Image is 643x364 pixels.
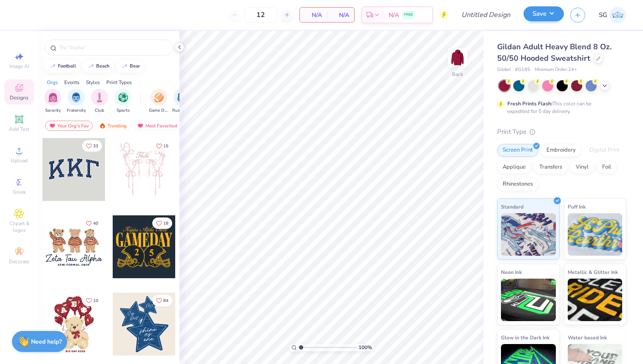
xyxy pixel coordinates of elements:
[154,93,164,102] img: Game Day Image
[106,79,132,86] div: Print Types
[152,295,172,306] button: Like
[95,121,131,131] div: Trending
[71,93,81,102] img: Fraternity Image
[130,64,140,68] div: bear
[501,268,522,277] span: Neon Ink
[149,89,168,114] button: filter button
[114,89,131,114] div: filter for Sports
[9,258,29,265] span: Decorate
[599,7,626,23] a: SG
[9,63,29,70] span: Image AI
[117,60,144,73] button: bear
[507,100,552,107] strong: Fresh Prints Flash:
[515,66,530,73] span: # G185
[163,144,168,148] span: 15
[4,220,34,234] span: Clipart & logos
[163,221,168,226] span: 18
[163,299,168,303] span: 84
[67,89,86,114] div: filter for Fraternity
[389,11,399,20] span: N/A
[95,93,104,102] img: Club Image
[31,338,62,346] strong: Need help?
[82,140,102,152] button: Like
[13,189,26,195] span: Greek
[455,6,517,23] input: Untitled Design
[535,66,577,73] span: Minimum Order: 24 +
[133,121,181,131] div: Most Favorited
[49,123,56,129] img: most_fav.gif
[177,93,187,102] img: Rush & Bid Image
[117,107,130,114] span: Sports
[44,89,61,114] button: filter button
[584,144,625,157] div: Digital Print
[597,161,617,174] div: Foil
[172,107,192,114] span: Rush & Bid
[67,89,86,114] button: filter button
[93,221,98,226] span: 40
[88,64,94,69] img: trend_line.gif
[172,89,192,114] button: filter button
[497,178,538,191] div: Rhinestones
[9,126,29,133] span: Add Text
[358,344,372,351] span: 100 %
[305,11,322,20] span: N/A
[568,268,618,277] span: Metallic & Glitter Ink
[599,10,607,20] span: SG
[534,161,568,174] div: Transfers
[149,89,168,114] div: filter for Game Day
[82,217,102,229] button: Like
[497,161,531,174] div: Applique
[83,60,114,73] button: beach
[95,107,104,114] span: Club
[568,213,623,256] img: Puff Ink
[507,100,612,115] div: This color can be expedited for 5 day delivery.
[45,60,80,73] button: football
[501,279,556,321] img: Neon Ink
[49,64,56,69] img: trend_line.gif
[59,43,168,52] input: Try "Alpha"
[149,107,168,114] span: Game Day
[44,89,61,114] div: filter for Sorority
[10,94,28,101] span: Designs
[568,202,586,211] span: Puff Ink
[82,295,102,306] button: Like
[501,213,556,256] img: Standard
[45,121,93,131] div: Your Org's Fav
[449,49,466,66] img: Back
[118,93,128,102] img: Sports Image
[152,140,172,152] button: Like
[58,64,76,68] div: football
[541,144,581,157] div: Embroidery
[48,93,58,102] img: Sorority Image
[172,89,192,114] div: filter for Rush & Bid
[137,123,144,129] img: most_fav.gif
[47,79,58,86] div: Orgs
[497,66,511,73] span: Gildan
[67,107,86,114] span: Fraternity
[497,42,612,63] span: Gildan Adult Heavy Blend 8 Oz. 50/50 Hooded Sweatshirt
[121,64,128,69] img: trend_line.gif
[11,157,28,164] span: Upload
[45,107,61,114] span: Sorority
[452,71,463,78] div: Back
[568,333,607,342] span: Water based Ink
[501,333,549,342] span: Glow in the Dark Ink
[91,89,108,114] div: filter for Club
[114,89,131,114] button: filter button
[64,79,80,86] div: Events
[332,11,349,20] span: N/A
[152,217,172,229] button: Like
[91,89,108,114] button: filter button
[524,6,564,21] button: Save
[497,144,538,157] div: Screen Print
[96,64,110,68] div: beach
[244,7,277,23] input: – –
[568,279,623,321] img: Metallic & Glitter Ink
[99,123,106,129] img: trending.gif
[93,299,98,303] span: 10
[93,144,98,148] span: 33
[570,161,594,174] div: Vinyl
[404,12,413,18] span: FREE
[497,127,626,137] div: Print Type
[609,7,626,23] img: Shane Gray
